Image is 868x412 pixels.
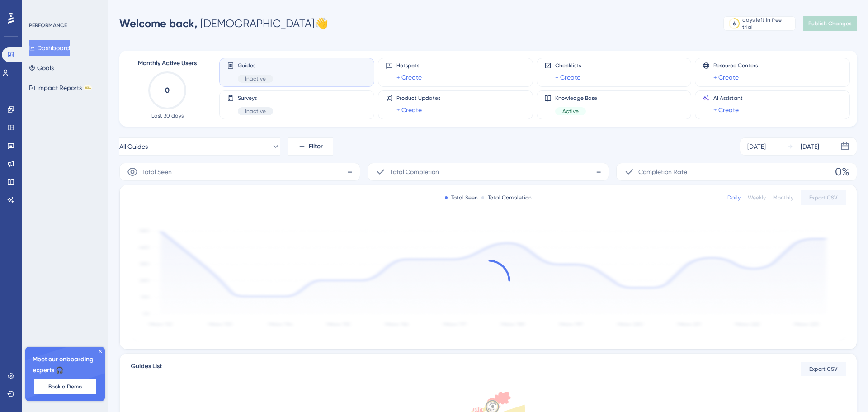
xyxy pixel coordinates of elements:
span: All Guides [119,141,148,152]
span: Surveys [238,95,273,102]
span: Checklists [555,62,581,69]
span: Completion Rate [638,166,687,177]
div: [DATE] [747,141,766,152]
span: Export CSV [809,365,838,373]
button: Filter [288,137,333,156]
span: - [596,165,601,179]
div: Weekly [748,194,766,201]
span: Filter [309,141,323,152]
span: Monthly Active Users [138,58,197,69]
div: BETA [84,85,92,90]
span: Guides [238,62,273,69]
button: Export CSV [801,190,846,205]
span: Hotspots [396,62,422,69]
div: [DEMOGRAPHIC_DATA] 👋 [119,16,328,31]
span: AI Assistant [713,95,743,102]
a: + Create [713,104,739,115]
button: Dashboard [29,40,70,56]
div: Monthly [773,194,793,201]
span: Knowledge Base [555,95,597,102]
button: Book a Demo [34,379,96,394]
span: Book a Demo [48,383,82,390]
a: + Create [396,72,422,83]
span: Welcome back, [119,17,198,30]
div: 6 [733,20,736,27]
span: Last 30 days [151,112,184,119]
button: Goals [29,60,54,76]
button: Impact ReportsBETA [29,80,92,96]
button: All Guides [119,137,280,156]
span: - [347,165,353,179]
a: + Create [396,104,422,115]
span: Inactive [245,108,266,115]
span: Resource Centers [713,62,758,69]
div: Daily [727,194,741,201]
div: days left in free trial [742,16,793,31]
span: Total Seen [142,166,172,177]
span: Inactive [245,75,266,82]
div: PERFORMANCE [29,22,67,29]
text: 0 [165,86,170,95]
a: + Create [555,72,580,83]
button: Publish Changes [803,16,857,31]
div: [DATE] [801,141,819,152]
span: Total Completion [390,166,439,177]
div: Total Completion [481,194,532,201]
span: Product Updates [396,95,440,102]
a: + Create [713,72,739,83]
span: Export CSV [809,194,838,201]
span: Active [562,108,579,115]
span: Publish Changes [808,20,852,27]
div: Total Seen [445,194,478,201]
span: Meet our onboarding experts 🎧 [33,354,98,376]
span: Guides List [131,361,162,377]
button: Export CSV [801,362,846,376]
span: 0% [835,165,849,179]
